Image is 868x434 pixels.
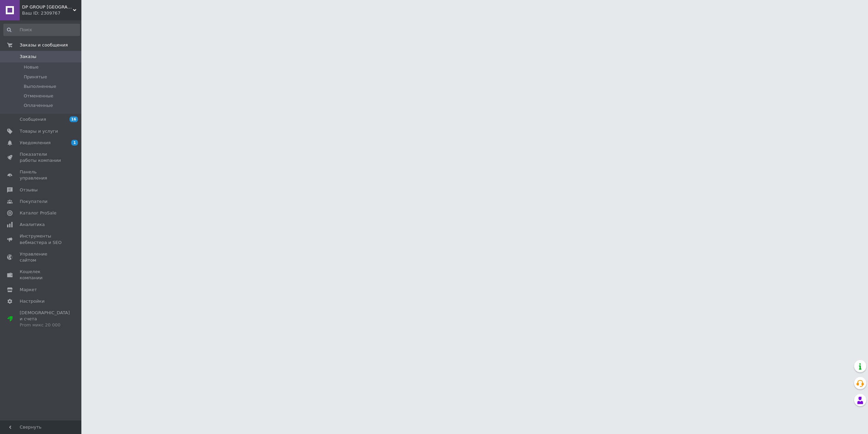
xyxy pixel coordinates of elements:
input: Поиск [3,24,80,36]
span: Управление сайтом [20,251,63,263]
span: Уведомления [20,140,51,146]
span: Каталог ProSale [20,210,56,216]
span: 1 [71,140,78,146]
span: Отмененные [24,93,53,99]
span: 16 [70,116,78,122]
span: Панель управления [20,169,63,181]
span: DP GROUP UKRAINE [22,4,73,10]
div: Prom микс 20 000 [20,322,70,328]
span: Показатели работы компании [20,151,63,164]
span: Инструменты вебмастера и SEO [20,233,63,245]
span: Кошелек компании [20,269,63,281]
div: Ваш ID: 2309767 [22,10,81,16]
span: Выполненные [24,83,56,90]
span: Принятые [24,74,47,80]
span: Маркет [20,287,37,293]
span: Покупатели [20,199,47,205]
span: Товары и услуги [20,128,58,134]
span: Заказы [20,54,36,60]
span: Новые [24,64,39,70]
span: Аналитика [20,222,45,228]
span: Настройки [20,298,44,304]
span: Заказы и сообщения [20,42,68,48]
span: [DEMOGRAPHIC_DATA] и счета [20,310,70,328]
span: Сообщения [20,116,46,122]
span: Отзывы [20,187,38,193]
span: Оплаченные [24,102,53,109]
